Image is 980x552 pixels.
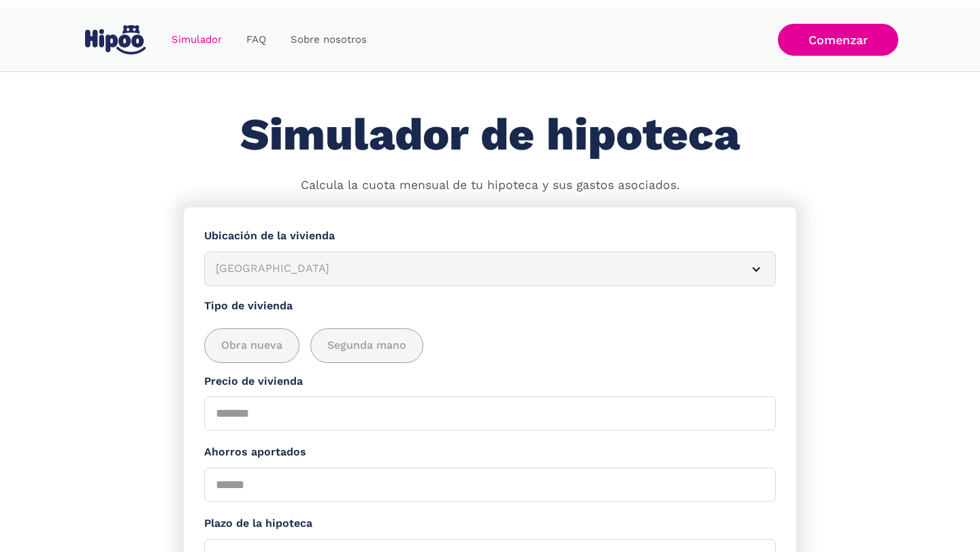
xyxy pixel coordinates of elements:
[204,328,776,363] div: add_description_here
[240,110,740,160] h1: Simulador de hipoteca
[221,337,282,354] span: Obra nueva
[82,20,148,60] a: home
[327,337,406,354] span: Segunda mano
[778,24,898,56] a: Comenzar
[301,177,680,194] p: Calcula la cuota mensual de tu hipoteca y sus gastos asociados.
[204,373,776,390] label: Precio de vivienda
[204,515,776,532] label: Plazo de la hipoteca
[216,260,732,277] div: [GEOGRAPHIC_DATA]
[159,27,234,53] a: Simulador
[278,27,379,53] a: Sobre nosotros
[204,444,776,461] label: Ahorros aportados
[234,27,278,53] a: FAQ
[204,252,776,286] article: [GEOGRAPHIC_DATA]
[204,228,776,245] label: Ubicación de la vivienda
[204,298,776,315] label: Tipo de vivienda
